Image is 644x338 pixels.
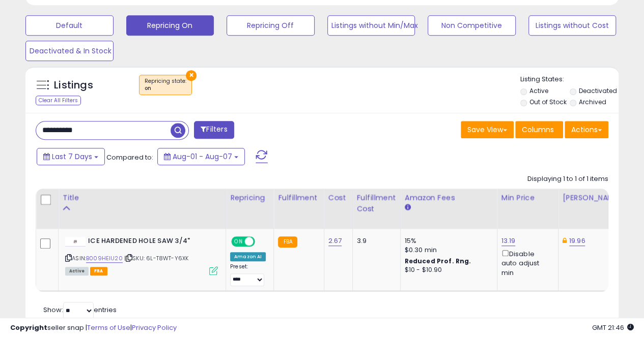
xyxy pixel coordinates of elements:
[52,151,92,162] span: Last 7 Days
[328,193,348,203] div: Cost
[63,193,221,203] div: Title
[186,70,197,81] button: ×
[54,78,93,93] h5: Listings
[405,257,471,265] b: Reduced Prof. Rng.
[227,15,315,36] button: Repricing Off
[529,86,548,95] label: Active
[124,254,188,262] span: | SKU: 6L-T8WT-Y6XK
[328,236,342,246] a: 2.67
[126,15,214,36] button: Repricing On
[327,15,415,36] button: Listings without Min/Max
[230,193,269,203] div: Repricing
[194,121,234,139] button: Filters
[145,77,186,93] span: Repricing state :
[173,151,232,162] span: Aug-01 - Aug-07
[501,248,550,278] div: Disable auto adjust min
[405,193,493,203] div: Amazon Fees
[357,193,396,214] div: Fulfillment Cost
[36,96,81,105] div: Clear All Filters
[10,323,47,332] strong: Copyright
[579,86,617,95] label: Deactivated
[37,148,105,165] button: Last 7 Days
[528,15,617,36] button: Listings without Cost
[461,121,514,138] button: Save View
[278,236,297,248] small: FBA
[232,237,245,246] span: ON
[405,203,411,212] small: Amazon Fees.
[65,267,89,275] span: All listings currently available for purchase on Amazon
[579,98,606,106] label: Archived
[90,267,107,275] span: FBA
[529,98,566,106] label: Out of Stock
[106,152,153,162] span: Compared to:
[405,245,489,255] div: $0.30 min
[278,193,319,203] div: Fulfillment
[86,254,123,263] a: B009HEIU20
[132,323,177,332] a: Privacy Policy
[501,236,516,246] a: 13.19
[88,236,212,249] b: ICE HARDENED HOLE SAW 3/4"
[157,148,245,165] button: Aug-01 - Aug-07
[515,121,563,138] button: Columns
[25,15,114,36] button: Default
[10,323,177,333] div: seller snap | |
[405,236,489,245] div: 15%
[43,305,117,315] span: Show: entries
[145,85,186,92] div: on
[428,15,516,36] button: Non Competitive
[230,252,266,261] div: Amazon AI
[527,174,608,184] div: Displaying 1 to 1 of 1 items
[25,41,114,61] button: Deactivated & In Stock
[254,237,270,246] span: OFF
[569,236,585,246] a: 19.96
[230,263,266,286] div: Preset:
[405,266,489,274] div: $10 - $10.90
[501,193,554,203] div: Min Price
[565,121,608,138] button: Actions
[357,236,393,245] div: 3.9
[65,236,218,274] div: ASIN:
[563,193,623,203] div: [PERSON_NAME]
[87,323,130,332] a: Terms of Use
[592,323,634,332] span: 2025-08-15 21:46 GMT
[65,237,86,246] img: 11lrmRFvrrL._SL40_.jpg
[520,75,619,84] p: Listing States:
[522,125,554,135] span: Columns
